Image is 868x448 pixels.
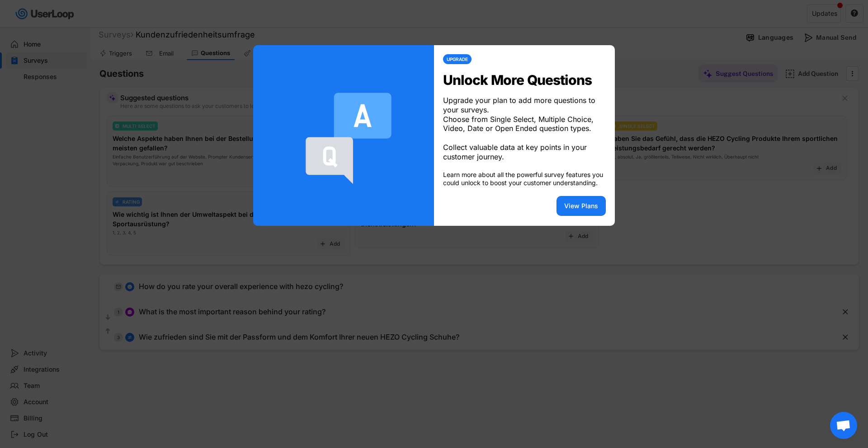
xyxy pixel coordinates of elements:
a: Chat öffnen [830,412,857,439]
div: Unlock More Questions [443,73,606,87]
div: UPGRADE [447,57,468,61]
div: Learn more about all the powerful survey features you could unlock to boost your customer underst... [443,171,606,187]
div: Upgrade your plan to add more questions to your surveys. Choose from Single Select, Multiple Choi... [443,96,606,162]
button: View Plans [557,196,606,216]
